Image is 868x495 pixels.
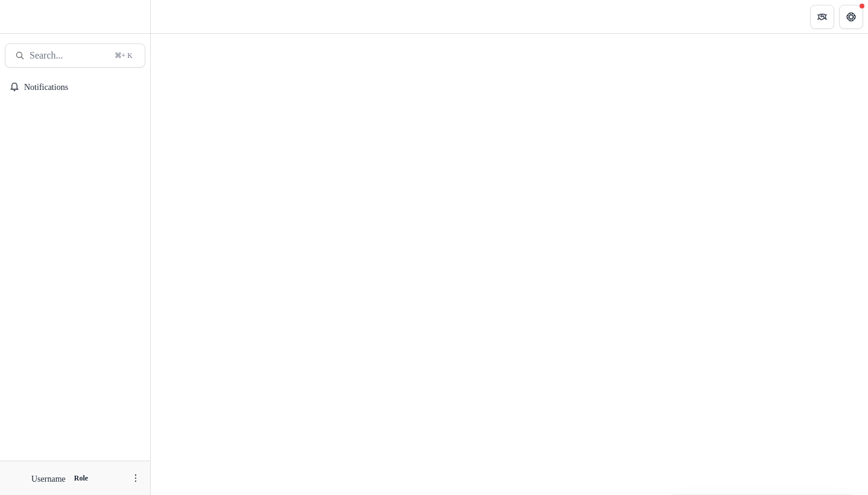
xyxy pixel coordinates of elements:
p: Role [79,473,102,484]
button: Partners [810,5,834,29]
nav: breadcrumb [156,8,207,25]
button: Notifications [5,77,145,97]
span: Notifications [24,82,140,92]
button: Get Help [839,5,863,29]
p: Username [31,472,74,485]
span: Search... [30,49,106,61]
button: Search... [5,43,145,68]
button: More [128,471,143,485]
div: ⌘ + K [111,49,135,62]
